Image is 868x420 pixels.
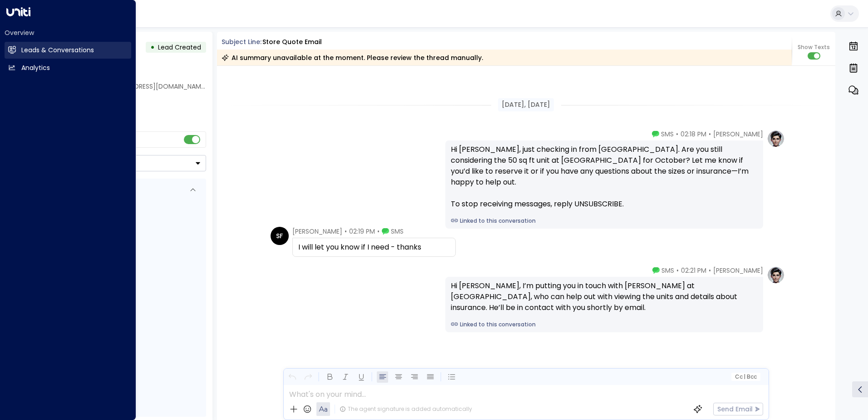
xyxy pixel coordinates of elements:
[767,130,785,148] img: profile-logo.png
[798,43,830,51] span: Show Texts
[21,63,50,73] h2: Analytics
[292,227,342,236] span: [PERSON_NAME]
[661,266,674,275] span: SMS
[735,374,756,380] span: Cc Bcc
[345,227,347,236] span: •
[451,144,758,210] div: Hi [PERSON_NAME], just checking in from [GEOGRAPHIC_DATA]. Are you still considering the 50 sq ft...
[767,266,785,284] img: profile-logo.png
[340,405,472,413] div: The agent signature is added automatically
[498,98,554,111] div: [DATE], [DATE]
[451,280,758,313] div: Hi [PERSON_NAME], I’m putting you in touch with [PERSON_NAME] at [GEOGRAPHIC_DATA], who can help ...
[302,371,314,383] button: Redo
[681,130,706,139] span: 02:18 PM
[744,374,745,380] span: |
[298,242,450,253] div: I will let you know if I need - thanks
[271,227,289,245] div: SF
[661,130,674,139] span: SMS
[349,227,375,236] span: 02:19 PM
[676,130,678,139] span: •
[5,28,131,37] h2: Overview
[5,42,131,59] a: Leads & Conversations
[222,53,483,62] div: AI summary unavailable at the moment. Please review the thread manually.
[377,227,380,236] span: •
[158,43,201,52] span: Lead Created
[451,217,758,225] a: Linked to this conversation
[286,371,298,383] button: Undo
[451,320,758,329] a: Linked to this conversation
[713,266,763,275] span: [PERSON_NAME]
[21,45,94,55] h2: Leads & Conversations
[709,266,711,275] span: •
[681,266,706,275] span: 02:21 PM
[262,37,322,47] div: Store Quote Email
[731,373,760,381] button: Cc|Bcc
[391,227,404,236] span: SMS
[150,39,155,55] div: •
[5,60,131,76] a: Analytics
[676,266,679,275] span: •
[709,130,711,139] span: •
[222,37,261,46] span: Subject Line:
[713,130,763,139] span: [PERSON_NAME]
